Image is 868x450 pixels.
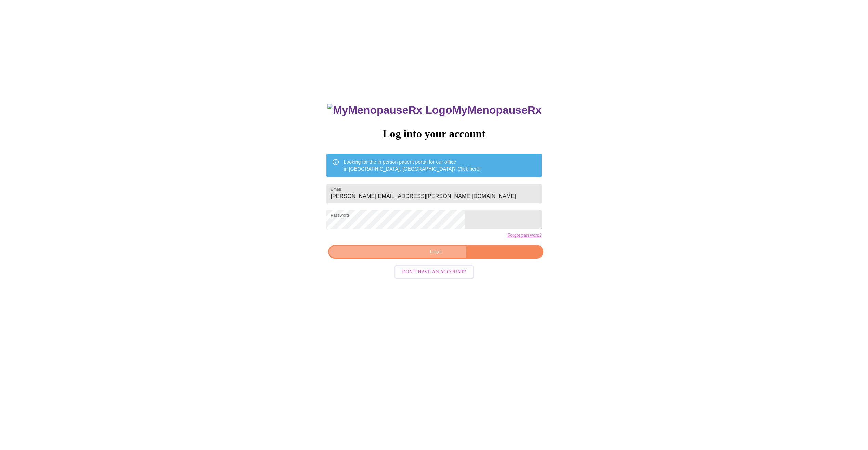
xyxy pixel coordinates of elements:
[507,233,542,238] a: Forgot password?
[327,104,542,116] h3: MyMenopauseRx
[326,127,541,140] h3: Log into your account
[327,104,452,116] img: MyMenopauseRx Logo
[457,166,481,172] a: Click here!
[393,268,475,274] a: Don't have an account?
[336,248,535,256] span: Login
[344,156,481,175] div: Looking for the in person patient portal for our office in [GEOGRAPHIC_DATA], [GEOGRAPHIC_DATA]?
[394,265,474,279] button: Don't have an account?
[402,268,466,276] span: Don't have an account?
[328,245,543,259] button: Login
